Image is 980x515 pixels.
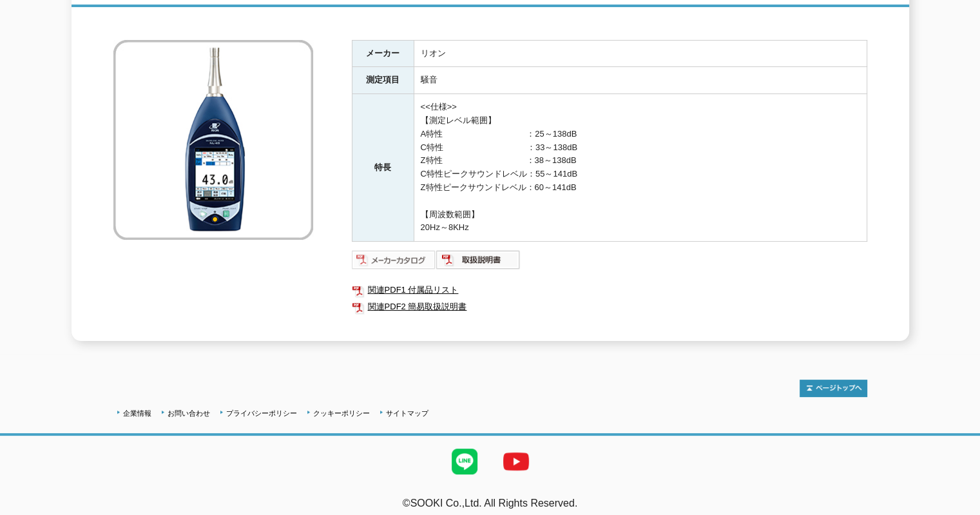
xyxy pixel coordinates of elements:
img: メーカーカタログ [352,249,436,270]
td: <<仕様>> 【測定レベル範囲】 A特性 ：25～138dB C特性 ：33～138dB Z特性 ：38～138dB C特性ピークサウンドレベル：55～141dB Z特性ピークサウンドレベル：6... [414,94,867,242]
a: 関連PDF2 簡易取扱説明書 [352,298,867,315]
a: クッキーポリシー [313,409,370,417]
a: 企業情報 [123,409,151,417]
th: 測定項目 [352,67,414,94]
img: 普通騒音計 NL-43EX [113,40,313,240]
img: トップページへ [800,380,867,397]
a: プライバシーポリシー [226,409,297,417]
a: 取扱説明書 [436,258,521,267]
a: サイトマップ [386,409,428,417]
th: メーカー [352,40,414,67]
a: 関連PDF1 付属品リスト [352,282,867,298]
a: お問い合わせ [168,409,210,417]
a: メーカーカタログ [352,258,436,267]
img: 取扱説明書 [436,249,521,270]
img: YouTube [490,436,542,487]
td: リオン [414,40,867,67]
th: 特長 [352,94,414,242]
td: 騒音 [414,67,867,94]
img: LINE [439,436,490,487]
